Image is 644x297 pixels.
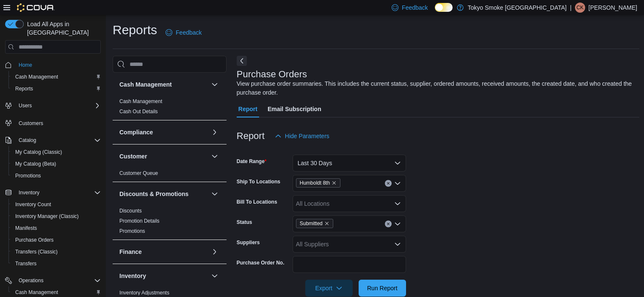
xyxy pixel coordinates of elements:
span: My Catalog (Classic) [15,149,62,155]
a: Feedback [162,24,205,41]
a: Transfers [12,259,40,269]
label: Bill To Locations [237,199,277,205]
a: My Catalog (Beta) [12,159,60,169]
span: Transfers [15,260,36,267]
button: Clear input [385,180,392,187]
button: Users [2,100,104,112]
span: Load All Apps in [GEOGRAPHIC_DATA] [24,20,101,37]
button: Catalog [2,134,104,146]
a: Customers [15,118,47,128]
button: Remove Submitted from selection in this group [324,221,329,226]
button: Inventory [15,188,43,198]
span: Email Subscription [268,101,321,117]
h3: Inventory [119,272,146,280]
span: Transfers (Classic) [15,248,58,255]
h1: Reports [113,22,157,38]
span: Submitted [296,219,333,228]
span: My Catalog (Beta) [15,161,56,167]
button: Finance [119,248,208,256]
a: Inventory Count [12,199,55,210]
button: Home [2,59,104,71]
button: Inventory Count [8,199,104,210]
div: Discounts & Promotions [113,206,227,240]
span: Inventory Count [12,199,101,210]
button: Transfers [8,258,104,270]
a: Reports [12,84,36,94]
button: Users [15,101,35,111]
h3: Cash Management [119,80,172,89]
a: Manifests [12,223,40,233]
span: Discounts [119,207,142,214]
span: Promotions [119,228,145,234]
button: Customer [210,151,220,161]
button: Open list of options [394,200,401,207]
button: Customer [119,152,208,161]
h3: Report [237,131,265,141]
span: Operations [19,277,44,284]
button: Hide Parameters [271,128,333,144]
a: Inventory Manager (Classic) [12,211,82,221]
span: Inventory Adjustments [119,289,169,296]
button: Last 30 Days [293,155,406,172]
button: My Catalog (Beta) [8,158,104,170]
span: Catalog [19,137,36,144]
button: Open list of options [394,241,401,248]
span: Cash Out Details [119,108,158,115]
button: Run Report [359,280,406,297]
button: Reports [8,83,104,95]
p: Tokyo Smoke [GEOGRAPHIC_DATA] [468,3,567,13]
span: Run Report [367,284,398,292]
span: Manifests [15,225,37,232]
span: Transfers [12,259,101,269]
button: Compliance [119,128,208,136]
button: Export [305,280,353,297]
span: Reports [12,84,101,94]
button: Catalog [15,135,39,145]
img: Cova [17,3,55,12]
span: Manifests [12,223,101,233]
span: Promotion Details [119,218,160,224]
button: Transfers (Classic) [8,246,104,258]
span: Cash Management [119,98,162,105]
input: Dark Mode [435,3,453,12]
button: Compliance [210,127,220,137]
button: Open list of options [394,180,401,187]
p: [PERSON_NAME] [589,3,637,13]
button: Customers [2,117,104,129]
p: | [570,3,572,13]
span: Customers [19,120,43,127]
a: Cash Management [12,72,61,82]
span: Cash Management [15,289,58,296]
button: Manifests [8,222,104,234]
a: Inventory Adjustments [119,290,169,296]
button: Clear input [385,221,392,227]
div: Curtis Kay-Lassels [575,3,585,13]
a: My Catalog (Classic) [12,147,66,157]
a: Cash Out Details [119,109,158,114]
a: Customer Queue [119,170,158,176]
span: Catalog [15,135,101,145]
button: Inventory [210,271,220,281]
span: Users [15,101,101,111]
span: Purchase Orders [12,235,101,245]
a: Purchase Orders [12,235,57,245]
span: Submitted [300,219,323,228]
a: Discounts [119,208,142,214]
button: Inventory Manager (Classic) [8,210,104,222]
a: Transfers (Classic) [12,247,61,257]
div: Customer [113,168,227,182]
span: Humboldt 8th [296,178,340,188]
span: CK [577,3,584,13]
div: View purchase order summaries. This includes the current status, supplier, ordered amounts, recei... [237,79,636,97]
span: Home [19,62,32,68]
span: Transfers (Classic) [12,247,101,257]
button: Cash Management [8,71,104,83]
span: Reports [15,85,33,92]
button: Cash Management [210,79,220,90]
h3: Purchase Orders [237,69,307,79]
label: Ship To Locations [237,178,280,185]
button: Next [237,56,247,66]
button: Finance [210,247,220,257]
span: Inventory Manager (Classic) [15,213,79,220]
